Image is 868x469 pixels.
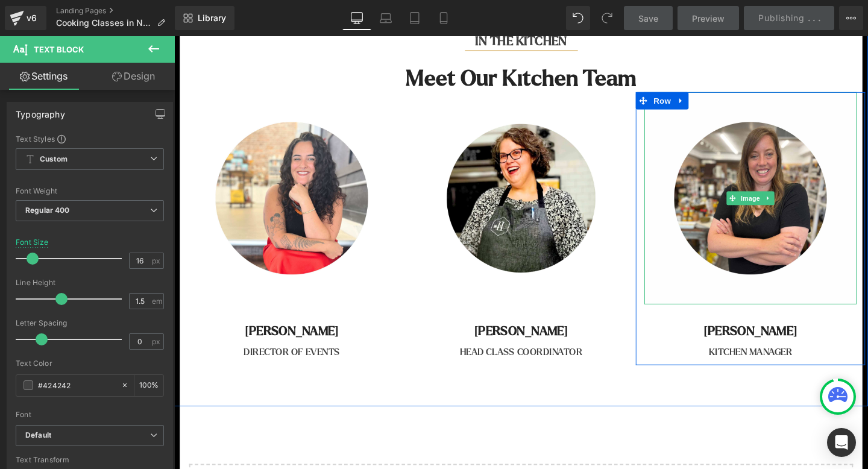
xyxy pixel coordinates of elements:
[839,6,863,30] button: More
[16,279,164,287] div: Line Height
[152,257,162,265] span: px
[40,154,68,165] b: Custom
[134,375,163,396] div: %
[556,304,655,317] strong: [PERSON_NAME]
[618,163,631,178] a: Expand / Collapse
[34,45,84,54] span: Text Block
[12,321,235,340] div: DIRECTOR OF EVENTS
[16,359,164,368] div: Text Color
[90,63,177,90] a: Design
[16,411,164,419] div: Font
[678,6,739,30] a: Preview
[595,6,619,30] button: Redo
[152,297,162,305] span: em
[152,338,162,345] span: px
[638,12,658,25] span: Save
[25,206,70,215] b: Regular 400
[198,13,226,24] span: Library
[16,456,164,464] div: Text Transform
[56,18,152,28] span: Cooking Classes in NWA
[16,238,49,247] div: Font Size
[525,59,541,77] a: Expand / Collapse
[253,326,476,340] p: HEAD CLASS COORDINATOR
[400,6,429,30] a: Tablet
[342,6,371,30] a: Desktop
[74,304,173,317] strong: [PERSON_NAME]
[371,6,400,30] a: Laptop
[429,6,458,30] a: Mobile
[566,6,590,30] button: Undo
[692,12,725,25] span: Preview
[16,134,164,143] div: Text Styles
[5,6,46,30] a: v6
[501,59,525,77] span: Row
[24,10,39,26] div: v6
[593,163,618,178] span: Image
[56,6,175,16] a: Landing Pages
[244,33,486,57] strong: Meet Our Kitchen Team
[16,187,164,195] div: Font Weight
[315,304,414,317] strong: [PERSON_NAME]
[175,6,234,30] a: New Library
[25,430,51,441] i: Default
[827,428,856,457] div: Open Intercom Messenger
[494,326,717,340] p: KITCHEN MANAGER
[16,102,65,119] div: Typography
[38,379,115,392] input: Color
[16,319,164,327] div: Letter Spacing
